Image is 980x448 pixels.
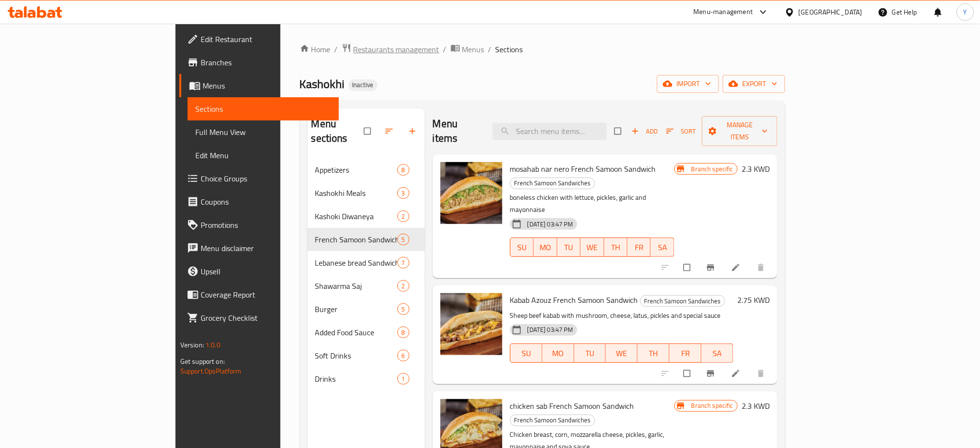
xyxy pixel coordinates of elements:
span: Burger [315,303,397,315]
div: French Samoon Sandwiches [640,295,725,307]
span: MO [538,240,553,254]
span: Manage items [710,119,770,143]
span: 5 [398,235,409,244]
span: 2 [398,212,409,221]
div: Lebanese bread Sandwiches7 [307,251,425,274]
span: SU [514,240,530,254]
span: Inactive [349,81,378,89]
div: Added Food Sauce [315,327,397,338]
span: 2 [398,282,409,291]
span: Drinks [315,373,397,385]
div: items [397,164,410,176]
div: Kashoki Diwaneya2 [307,205,425,228]
span: Select section [609,122,629,140]
button: TH [604,238,628,257]
button: import [657,75,719,93]
span: French Samoon Sandwiches [511,178,595,189]
div: items [397,187,410,199]
span: TH [608,240,624,254]
div: French Samoon Sandwiches [510,178,595,189]
button: Manage items [702,116,777,146]
span: Coverage Report [201,289,332,300]
div: items [397,350,410,361]
div: items [397,280,410,292]
span: Sort items [660,124,702,139]
a: Menus [179,74,339,97]
a: Support.OpsPlatform [180,365,242,377]
div: Appetizers8 [307,158,425,181]
div: Added Food Sauce8 [307,321,425,344]
nav: breadcrumb [300,43,786,56]
span: 7 [398,258,409,268]
div: items [397,327,410,338]
span: Full Menu View [195,126,332,138]
a: Grocery Checklist [179,306,339,329]
span: 6 [398,351,409,360]
div: French Samoon Sandwiches5 [307,228,425,251]
span: chicken sab French Samoon Sandwich [510,399,634,413]
img: mosahab nar nero French Samoon Sandwich [440,162,502,224]
span: Add [631,126,658,137]
a: Edit menu item [731,263,743,272]
a: Edit menu item [731,369,743,378]
span: TU [578,346,602,360]
button: SU [510,238,534,257]
button: Add section [402,120,425,142]
span: French Samoon Sandwiches [511,415,595,426]
span: FR [673,346,698,360]
div: Appetizers [315,164,397,176]
span: Sections [195,103,332,115]
span: Kashokhi Meals [315,187,397,199]
div: Soft Drinks6 [307,344,425,367]
a: Edit Menu [188,144,339,167]
button: FR [670,343,702,363]
span: 1 [398,374,409,384]
span: Choice Groups [201,173,332,184]
button: TH [638,343,670,363]
span: export [731,78,777,90]
span: French Samoon Sandwiches [641,296,725,307]
button: WE [606,343,638,363]
h2: Menu items [433,117,481,146]
span: [DATE] 03:47 PM [524,325,577,334]
span: Kashokhi [300,73,345,95]
div: items [397,234,410,245]
div: Burger5 [307,298,425,321]
span: SU [514,346,539,360]
li: / [443,44,447,55]
div: items [397,303,410,315]
div: Soft Drinks [315,350,397,361]
span: Lebanese bread Sandwiches [315,257,397,269]
span: Kashoki Diwaneya [315,210,397,222]
span: French Samoon Sandwiches [315,234,397,245]
nav: Menu sections [307,154,425,394]
p: Sheep beef kabab with mushroom, cheese, latus, pickles and special sauce [510,310,733,322]
a: Restaurants management [342,43,439,56]
span: Promotions [201,219,332,231]
h6: 2.3 KWD [742,162,770,176]
span: WE [585,240,600,254]
a: Promotions [179,213,339,237]
a: Upsell [179,260,339,283]
span: Coupons [201,196,332,208]
span: mosahab nar nero French Samoon Sandwich [510,162,656,176]
span: FR [631,240,647,254]
button: SA [702,343,733,363]
span: Edit Restaurant [201,33,332,45]
h6: 2.3 KWD [742,399,770,413]
span: SA [705,346,730,360]
a: Branches [179,51,339,74]
button: TU [574,343,606,363]
span: 8 [398,165,409,175]
button: WE [581,238,604,257]
span: Get support on: [180,355,225,368]
span: Branches [201,57,332,68]
div: French Samoon Sandwiches [510,415,595,426]
span: Branch specific [687,164,737,174]
span: SA [655,240,670,254]
span: 1.0.0 [205,339,220,351]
